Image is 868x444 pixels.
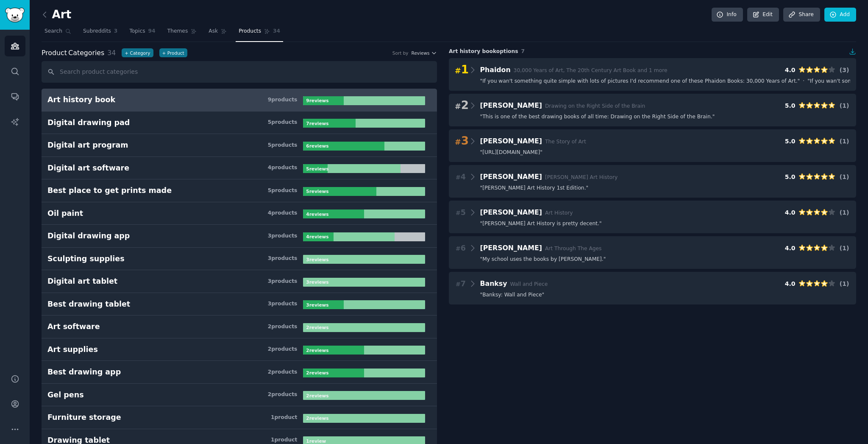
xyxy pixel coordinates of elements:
div: 2 product s [268,346,298,353]
a: Themes [164,25,200,42]
span: # [455,138,461,146]
div: ( 3 ) [838,66,850,75]
a: +Product [159,48,187,57]
a: Art software2products2reviews [42,316,437,338]
span: 2 [455,99,469,112]
b: 5 review s [306,166,328,171]
div: ( 1 ) [838,279,850,288]
span: 6 [456,243,466,254]
b: 4 review s [306,234,328,239]
a: Best place to get prints made5products5reviews [42,179,437,202]
a: Ask [206,25,230,42]
a: Add [824,8,856,22]
span: [PERSON_NAME] [480,244,542,252]
a: Digital art tablet3products3reviews [42,270,437,293]
span: # [455,102,461,111]
span: # [456,209,461,216]
div: 1 product [271,436,297,444]
span: Banksy [480,279,507,288]
span: " [PERSON_NAME] Art History is pretty decent. " [480,220,602,228]
div: ( 1 ) [838,173,850,182]
a: Search [42,25,74,42]
div: Digital drawing pad [47,117,130,128]
a: Digital art software4products5reviews [42,157,437,180]
div: Art software [47,321,100,332]
div: Best drawing tablet [47,299,130,310]
a: Art supplies2products2reviews [42,338,437,361]
span: [PERSON_NAME] [480,173,542,181]
a: Digital drawing pad5products7reviews [42,112,437,134]
div: 4 product s [268,209,298,217]
div: Sculpting supplies [47,254,125,264]
span: 94 [148,28,156,35]
div: 2 product s [268,323,298,331]
span: Topics [129,28,145,35]
div: Art history book [47,95,115,105]
span: [PERSON_NAME] [480,137,542,145]
span: + [125,50,128,56]
div: ( 1 ) [838,101,850,110]
span: [PERSON_NAME] [480,208,542,216]
b: 3 review s [306,302,328,307]
span: 1 [455,63,469,77]
h2: Art [42,8,71,22]
div: ( 1 ) [838,137,850,146]
a: Products34 [236,25,283,42]
a: Best drawing app2products2reviews [42,361,437,384]
span: Search [45,28,62,35]
div: 5 product s [268,142,298,149]
div: Digital drawing app [47,231,130,241]
span: Ask [209,28,218,35]
div: 3 product s [268,232,298,240]
span: Subreddits [83,28,111,35]
span: The Story of Art [545,139,586,145]
b: 2 review s [306,348,328,353]
div: 5.0 [785,101,796,110]
b: 9 review s [306,98,328,103]
div: Furniture storage [47,412,121,423]
div: Oil paint [47,208,83,219]
a: Gel pens2products2reviews [42,384,437,407]
div: Digital art program [47,140,128,151]
span: # [456,281,461,288]
div: Digital art tablet [47,276,117,287]
button: +Category [122,48,153,57]
div: Digital art software [47,163,129,173]
span: Art History [545,210,573,216]
b: 4 review s [306,212,328,217]
b: 1 review [306,438,326,444]
div: 1 product [271,414,297,422]
span: " [PERSON_NAME] Art History 1st Edition. " [480,184,589,192]
span: 3 [114,28,118,35]
div: 5 product s [268,119,298,126]
span: Art Through The Ages [545,246,602,251]
div: 3 product s [268,300,298,308]
a: Topics94 [126,25,158,42]
span: · [803,78,804,85]
b: 2 review s [306,325,328,330]
span: 4 [456,172,466,182]
a: Oil paint4products4reviews [42,202,437,225]
b: 3 review s [306,257,328,262]
a: Art history book9products9reviews [42,89,437,112]
span: 30,000 Years of Art, The 20th Century Art Book and 1 more [514,67,668,73]
div: 9 product s [268,96,298,104]
span: Categories [42,48,104,59]
a: Info [712,8,743,22]
button: Reviews [412,50,437,56]
span: + [162,50,166,56]
div: ( 1 ) [838,208,850,217]
a: Furniture storage1product2reviews [42,406,437,429]
div: 5.0 [785,173,796,182]
b: 5 review s [306,189,328,194]
a: Subreddits3 [80,25,120,42]
div: Best drawing app [47,367,121,377]
b: 6 review s [306,143,328,148]
span: 5 [456,207,466,218]
div: 4.0 [785,66,796,75]
span: " My school uses the books by [PERSON_NAME]. " [480,256,606,263]
span: Wall and Piece [510,281,548,287]
span: 34 [107,49,116,57]
div: Sort by [392,50,409,56]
